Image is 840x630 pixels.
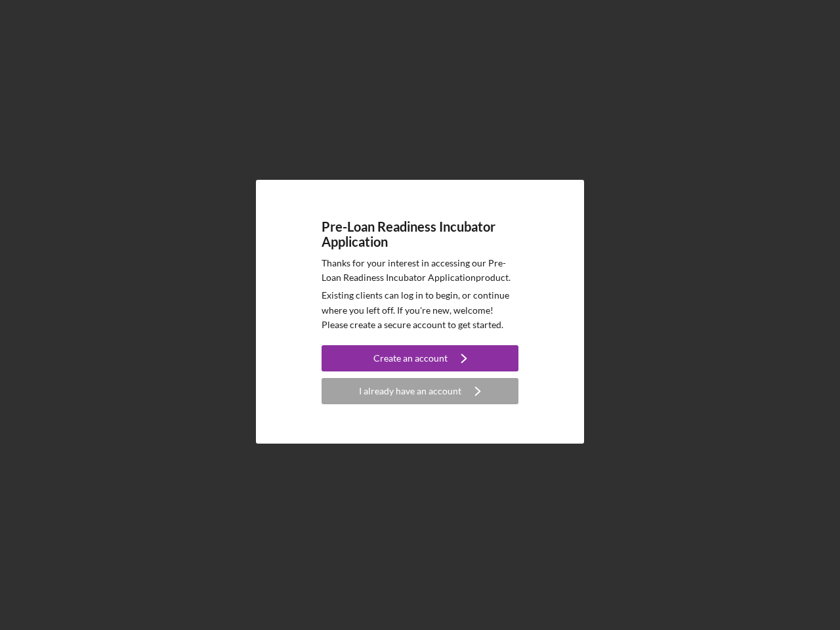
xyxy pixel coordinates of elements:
button: I already have an account [322,378,518,404]
button: Create an account [322,345,518,371]
div: I already have an account [359,378,461,404]
h4: Pre-Loan Readiness Incubator Application [322,219,518,249]
div: Create an account [373,345,448,371]
p: Existing clients can log in to begin, or continue where you left off. If you're new, welcome! Ple... [322,288,518,332]
p: Thanks for your interest in accessing our Pre-Loan Readiness Incubator Application product. [322,256,518,285]
a: Create an account [322,345,518,375]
